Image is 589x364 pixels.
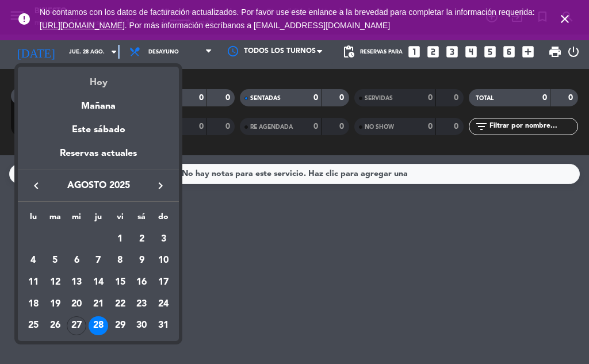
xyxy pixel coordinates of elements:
[87,210,109,228] th: jueves
[89,251,108,270] div: 7
[87,250,109,272] td: 7 de agosto de 2025
[44,315,66,337] td: 26 de agosto de 2025
[67,316,86,336] div: 27
[45,294,65,314] div: 19
[109,271,131,293] td: 15 de agosto de 2025
[66,315,87,337] td: 27 de agosto de 2025
[131,210,153,228] th: sábado
[29,179,43,193] i: keyboard_arrow_left
[44,250,66,272] td: 5 de agosto de 2025
[44,293,66,315] td: 19 de agosto de 2025
[110,294,130,314] div: 22
[131,228,153,250] td: 2 de agosto de 2025
[109,315,131,337] td: 29 de agosto de 2025
[26,178,47,193] button: keyboard_arrow_left
[110,251,130,270] div: 8
[45,251,65,270] div: 5
[18,67,179,90] div: Hoy
[131,250,153,272] td: 9 de agosto de 2025
[24,316,43,336] div: 25
[109,210,131,228] th: viernes
[22,228,109,250] td: AGO.
[131,315,153,337] td: 30 de agosto de 2025
[44,271,66,293] td: 12 de agosto de 2025
[22,315,44,337] td: 25 de agosto de 2025
[67,294,86,314] div: 20
[22,293,44,315] td: 18 de agosto de 2025
[109,228,131,250] td: 1 de agosto de 2025
[154,273,173,292] div: 17
[154,316,173,336] div: 31
[154,179,167,193] i: keyboard_arrow_right
[110,229,130,249] div: 1
[87,271,109,293] td: 14 de agosto de 2025
[22,210,44,228] th: lunes
[89,294,108,314] div: 21
[152,315,174,337] td: 31 de agosto de 2025
[152,250,174,272] td: 10 de agosto de 2025
[18,114,179,146] div: Este sábado
[66,250,87,272] td: 6 de agosto de 2025
[132,316,151,336] div: 30
[154,294,173,314] div: 24
[24,251,43,270] div: 4
[44,210,66,228] th: martes
[109,250,131,272] td: 8 de agosto de 2025
[132,251,151,270] div: 9
[132,273,151,292] div: 16
[66,293,87,315] td: 20 de agosto de 2025
[66,210,87,228] th: miércoles
[110,316,130,336] div: 29
[67,273,86,292] div: 13
[22,250,44,272] td: 4 de agosto de 2025
[152,271,174,293] td: 17 de agosto de 2025
[152,210,174,228] th: domingo
[18,90,179,114] div: Mañana
[45,316,65,336] div: 26
[18,146,179,170] div: Reservas actuales
[87,293,109,315] td: 21 de agosto de 2025
[152,228,174,250] td: 3 de agosto de 2025
[109,293,131,315] td: 22 de agosto de 2025
[154,251,173,270] div: 10
[110,273,130,292] div: 15
[132,294,151,314] div: 23
[22,271,44,293] td: 11 de agosto de 2025
[132,229,151,249] div: 2
[45,273,65,292] div: 12
[150,178,171,193] button: keyboard_arrow_right
[131,271,153,293] td: 16 de agosto de 2025
[67,251,86,270] div: 6
[87,315,109,337] td: 28 de agosto de 2025
[152,293,174,315] td: 24 de agosto de 2025
[89,316,108,336] div: 28
[89,273,108,292] div: 14
[154,229,173,249] div: 3
[47,178,150,193] span: agosto 2025
[66,271,87,293] td: 13 de agosto de 2025
[131,293,153,315] td: 23 de agosto de 2025
[24,294,43,314] div: 18
[24,273,43,292] div: 11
